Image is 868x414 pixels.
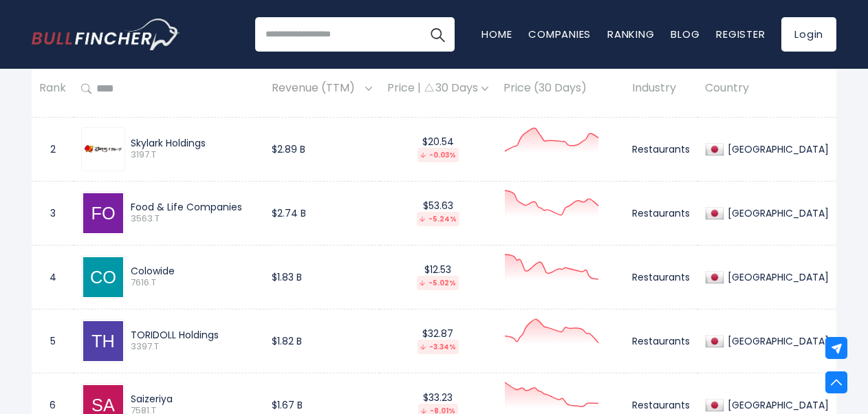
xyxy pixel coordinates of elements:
td: 3 [32,181,74,245]
span: Revenue (TTM) [272,78,362,100]
div: $20.54 [387,135,488,162]
div: Saizeriya [131,393,257,405]
a: Login [781,17,836,52]
img: Bullfincher logo [32,19,180,50]
div: -5.24% [417,212,459,226]
a: Ranking [607,27,654,41]
span: 3397.T [131,341,257,353]
div: [GEOGRAPHIC_DATA] [724,207,829,219]
td: $1.83 B [264,245,380,309]
td: Restaurants [625,117,697,181]
div: [GEOGRAPHIC_DATA] [724,143,829,155]
td: $1.82 B [264,309,380,373]
a: Home [481,27,512,41]
td: Restaurants [625,245,697,309]
div: [GEOGRAPHIC_DATA] [724,335,829,347]
span: 3197.T [131,149,257,161]
td: 4 [32,245,74,309]
div: Price | 30 Days [387,82,488,96]
td: Restaurants [625,309,697,373]
div: -0.03% [417,148,459,162]
span: 7616.T [131,277,257,289]
td: $2.74 B [264,181,380,245]
th: Industry [625,69,697,109]
th: Rank [32,69,74,109]
div: -3.34% [417,340,459,354]
div: $53.63 [387,199,488,226]
div: [GEOGRAPHIC_DATA] [724,271,829,283]
div: $32.87 [387,327,488,354]
td: $2.89 B [264,117,380,181]
div: Colowide [131,265,257,277]
img: 3197.T.png [83,138,123,159]
button: Search [420,17,455,52]
a: Companies [528,27,591,41]
div: -5.02% [417,276,459,290]
a: Register [716,27,765,41]
td: 2 [32,117,74,181]
th: Price (30 Days) [496,69,625,109]
div: $12.53 [387,263,488,290]
a: Go to homepage [32,19,180,50]
td: Restaurants [625,181,697,245]
div: Food & Life Companies [131,201,257,213]
div: Skylark Holdings [131,137,257,149]
td: 5 [32,309,74,373]
a: Blog [671,27,699,41]
div: [GEOGRAPHIC_DATA] [724,399,829,411]
th: Country [697,69,836,109]
span: 3563.T [131,213,257,225]
div: TORIDOLL Holdings [131,329,257,341]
